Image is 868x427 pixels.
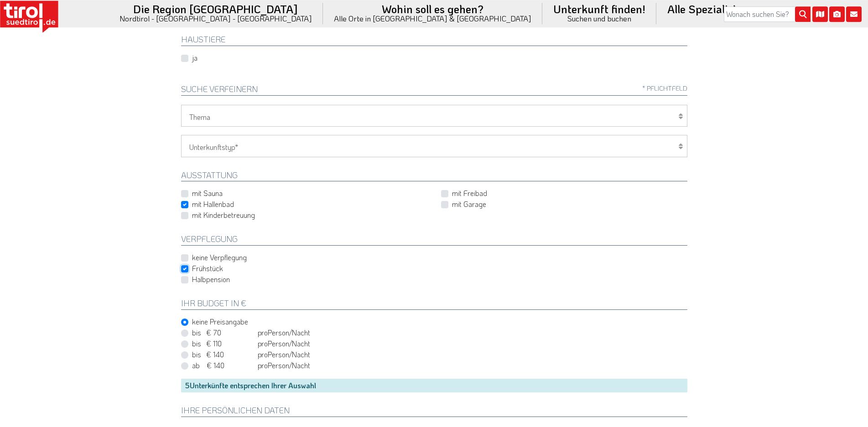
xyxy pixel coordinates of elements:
[181,35,687,46] h2: HAUSTIERE
[192,317,248,327] label: keine Preisangabe
[192,263,223,273] label: Frühstück
[268,350,289,359] em: Person
[192,274,230,284] label: Halbpension
[829,6,845,22] i: Fotogalerie
[192,210,255,220] label: mit Kinderbetreuung
[642,85,687,92] span: * Pflichtfeld
[181,85,687,96] h2: Suche verfeinern
[181,171,687,182] h2: Ausstattung
[452,188,487,198] label: mit Freibad
[181,379,687,392] div: Unterkünfte entsprechen Ihrer Auswahl
[192,360,256,370] span: ab € 140
[268,328,289,337] em: Person
[185,381,190,390] span: 5
[181,299,687,310] h2: Ihr Budget in €
[846,6,862,22] i: Kontakt
[192,328,310,338] label: pro /Nacht
[553,15,645,22] small: Suchen und buchen
[192,53,198,63] label: ja
[192,199,234,209] label: mit Hallenbad
[812,6,828,22] i: Karte öffnen
[192,188,223,198] label: mit Sauna
[192,252,247,262] label: keine Verpflegung
[192,360,310,370] label: pro /Nacht
[120,15,312,22] small: Nordtirol - [GEOGRAPHIC_DATA] - [GEOGRAPHIC_DATA]
[192,350,310,360] label: pro /Nacht
[192,339,256,349] span: bis € 110
[268,360,289,370] em: Person
[192,328,256,338] span: bis € 70
[452,199,486,209] label: mit Garage
[192,339,310,349] label: pro /Nacht
[334,15,531,22] small: Alle Orte in [GEOGRAPHIC_DATA] & [GEOGRAPHIC_DATA]
[181,235,687,246] h2: Verpflegung
[724,6,811,22] input: Wonach suchen Sie?
[181,406,687,417] h2: Ihre persönlichen Daten
[268,339,289,348] em: Person
[192,350,256,360] span: bis € 140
